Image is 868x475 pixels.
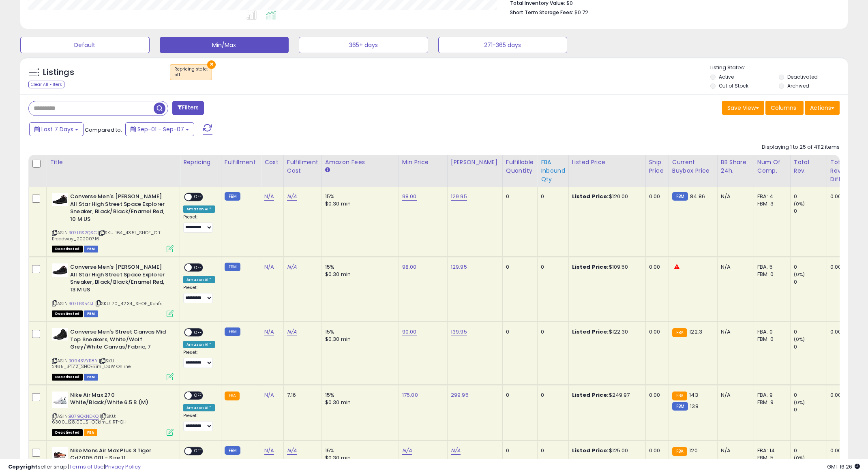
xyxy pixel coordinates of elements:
[649,328,662,336] div: 0.00
[757,336,784,343] div: FBM: 0
[183,350,215,368] div: Preset:
[830,447,846,454] div: 0.00
[225,158,257,167] div: Fulfillment
[264,193,274,201] a: N/A
[719,82,748,89] label: Out of Stock
[84,374,99,381] span: FBM
[70,447,169,464] b: Nike Mens Air Max Plus 3 Tiger Cd7005 001 - Size 11
[451,391,469,399] a: 299.95
[649,193,662,200] div: 0.00
[287,447,297,455] a: N/A
[541,328,562,336] div: 0
[137,125,184,133] span: Sep-01 - Sep-07
[649,263,662,271] div: 0.00
[757,158,787,175] div: Num of Comp.
[794,201,805,207] small: (0%)
[572,328,639,336] div: $122.30
[192,329,205,336] span: OFF
[43,67,74,78] h5: Listings
[757,271,784,278] div: FBM: 0
[325,447,392,454] div: 15%
[787,82,809,89] label: Archived
[69,463,104,471] a: Terms of Use
[183,276,215,283] div: Amazon AI *
[225,392,240,400] small: FBA
[325,158,395,167] div: Amazon Fees
[84,310,99,317] span: FBM
[174,72,208,78] div: off
[506,392,531,399] div: 0
[541,447,562,454] div: 0
[572,391,609,399] b: Listed Price:
[672,158,714,175] div: Current Buybox Price
[287,193,297,201] a: N/A
[649,392,662,399] div: 0.00
[183,158,218,167] div: Repricing
[572,263,609,271] b: Listed Price:
[572,193,639,200] div: $120.00
[794,278,827,286] div: 0
[506,328,531,336] div: 0
[52,328,68,340] img: 41eGrRPjwUL._SL40_.jpg
[757,263,784,271] div: FBA: 5
[572,193,609,200] b: Listed Price:
[721,392,748,399] div: N/A
[264,447,274,455] a: N/A
[183,205,215,213] div: Amazon AI *
[830,328,846,336] div: 0.00
[794,392,827,399] div: 0
[325,328,392,336] div: 15%
[794,336,805,342] small: (0%)
[830,392,846,399] div: 0.00
[438,37,568,53] button: 271-365 days
[794,328,827,336] div: 0
[125,122,194,136] button: Sep-01 - Sep-07
[451,328,467,336] a: 139.95
[325,193,392,200] div: 15%
[672,447,687,456] small: FBA
[541,158,565,184] div: FBA inbound Qty
[160,37,289,53] button: Min/Max
[52,193,174,251] div: ASIN:
[765,101,804,115] button: Columns
[757,392,784,399] div: FBA: 9
[325,271,392,278] div: $0.30 min
[52,413,127,425] span: | SKU: 6300_128.00_SHOEkim_KIRT-CH
[574,9,588,16] span: $0.72
[183,404,215,411] div: Amazon AI *
[264,328,274,336] a: N/A
[264,263,274,271] a: N/A
[451,263,467,271] a: 129.95
[287,392,315,399] div: 7.16
[402,328,417,336] a: 90.00
[506,158,534,175] div: Fulfillable Quantity
[506,193,531,200] div: 0
[52,374,83,381] span: All listings that are unavailable for purchase on Amazon for any reason other than out-of-stock
[50,158,176,167] div: Title
[794,343,827,351] div: 0
[325,263,392,271] div: 15%
[52,263,174,316] div: ASIN:
[451,193,467,201] a: 129.95
[794,399,805,406] small: (0%)
[70,193,169,225] b: Converse Men's [PERSON_NAME] All Star High Street Space Explorer Sneaker, Black/Black/Enamel Red,...
[225,192,240,201] small: FBM
[287,328,297,336] a: N/A
[506,447,531,454] div: 0
[830,263,846,271] div: 0.00
[794,447,827,454] div: 0
[757,447,784,454] div: FBA: 14
[52,429,83,436] span: All listings that are unavailable for purchase on Amazon for any reason other than out-of-stock
[225,263,240,271] small: FBM
[325,336,392,343] div: $0.30 min
[325,399,392,406] div: $0.30 min
[541,263,562,271] div: 0
[719,73,734,80] label: Active
[672,328,687,337] small: FBA
[649,447,662,454] div: 0.00
[94,300,163,307] span: | SKU: 70_42.34_SHOE_Kohl's
[84,246,99,252] span: FBM
[721,447,748,454] div: N/A
[402,193,417,201] a: 98.00
[52,357,131,370] span: | SKU: 2465_34.72_SHOEkim_DSW Online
